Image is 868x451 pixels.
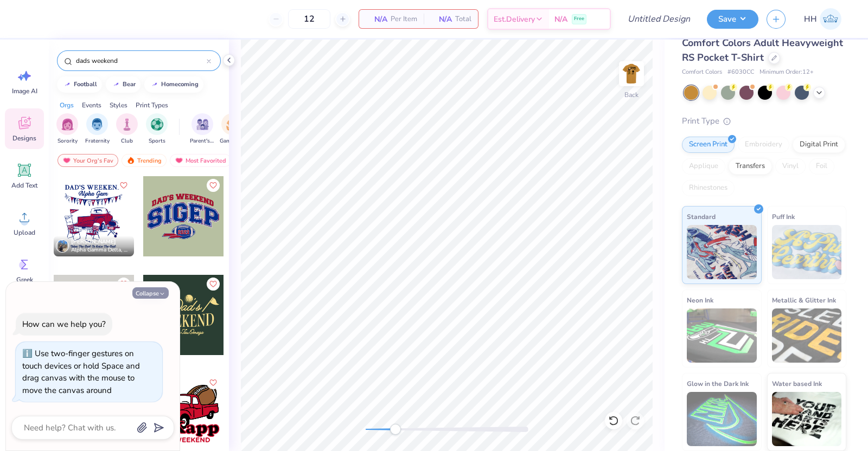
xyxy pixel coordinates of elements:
span: Metallic & Glitter Ink [772,294,836,306]
span: Club [121,137,133,145]
img: Club Image [121,118,133,131]
button: filter button [56,113,78,145]
div: Print Types [136,100,168,110]
img: Game Day Image [226,118,239,131]
span: Fraternity [85,137,110,145]
span: # 6030CC [727,68,754,77]
input: – – [288,9,330,29]
img: most_fav.gif [62,157,71,164]
button: filter button [190,113,215,145]
button: filter button [220,113,245,145]
button: Like [207,278,220,291]
div: Embroidery [738,137,789,153]
div: Applique [682,158,725,175]
button: Like [117,278,130,291]
div: bear [123,81,136,87]
span: Upload [14,228,35,237]
span: Standard [687,211,716,222]
button: Like [207,179,220,192]
button: filter button [85,113,110,145]
div: Orgs [60,100,74,110]
img: trending.gif [126,157,135,164]
a: HH [799,8,846,30]
img: Fraternity Image [91,118,103,131]
span: Puff Ink [772,211,795,222]
img: Glow in the Dark Ink [687,392,757,446]
div: Use two-finger gestures on touch devices or hold Space and drag canvas with the mouse to move the... [22,348,140,396]
input: Untitled Design [619,8,699,30]
span: Water based Ink [772,378,822,389]
span: N/A [554,14,567,25]
img: trend_line.gif [63,81,72,88]
div: Print Type [682,115,846,127]
button: Save [707,10,758,29]
span: N/A [430,14,452,25]
img: Water based Ink [772,392,842,446]
button: homecoming [144,76,203,93]
img: trend_line.gif [112,81,120,88]
div: Screen Print [682,137,735,153]
span: Parent's Weekend [190,137,215,145]
button: Like [117,179,130,192]
div: Foil [809,158,834,175]
span: HH [804,13,817,25]
div: filter for Club [116,113,138,145]
div: How can we help you? [22,319,106,330]
span: Per Item [391,14,417,25]
div: Trending [122,154,167,167]
span: Designs [12,134,36,143]
img: Parent's Weekend Image [196,118,209,131]
div: Back [624,90,639,100]
span: Game Day [220,137,245,145]
img: Harmon Howse [820,8,841,30]
img: Neon Ink [687,308,757,363]
button: Collapse [132,287,169,299]
span: [PERSON_NAME] [71,238,116,246]
span: Total [455,14,471,25]
div: football [74,81,97,87]
span: Est. Delivery [494,14,535,25]
button: football [57,76,102,93]
button: filter button [116,113,138,145]
div: filter for Fraternity [85,113,110,145]
input: Try "Alpha" [75,55,207,66]
span: Sorority [58,137,78,145]
div: filter for Sorority [56,113,78,145]
div: Most Favorited [170,154,231,167]
button: bear [106,76,141,93]
span: Alpha Gamma Delta, The [US_STATE][GEOGRAPHIC_DATA] [71,246,130,254]
img: Standard [687,225,757,279]
span: Minimum Order: 12 + [759,68,814,77]
div: Transfers [729,158,772,175]
div: Your Org's Fav [58,154,118,167]
span: Free [574,15,584,23]
img: Back [621,63,642,85]
img: Puff Ink [772,225,842,279]
span: Glow in the Dark Ink [687,378,749,389]
div: filter for Parent's Weekend [190,113,215,145]
img: Sports Image [151,118,163,131]
span: Sports [149,137,165,145]
div: filter for Game Day [220,113,245,145]
span: Comfort Colors [682,68,722,77]
div: Vinyl [775,158,806,175]
img: trend_line.gif [150,81,159,88]
img: Metallic & Glitter Ink [772,308,842,363]
div: Events [82,100,101,110]
div: Accessibility label [390,424,401,435]
span: Greek [16,275,33,284]
span: N/A [366,14,387,25]
span: Add Text [11,181,37,190]
div: Rhinestones [682,180,735,196]
span: Image AI [12,87,37,95]
div: Styles [110,100,127,110]
div: filter for Sports [146,113,168,145]
button: filter button [146,113,168,145]
span: Neon Ink [687,294,713,306]
div: homecoming [161,81,199,87]
div: Digital Print [793,137,845,153]
img: Sorority Image [61,118,74,131]
button: Like [207,376,220,389]
img: most_fav.gif [175,157,183,164]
